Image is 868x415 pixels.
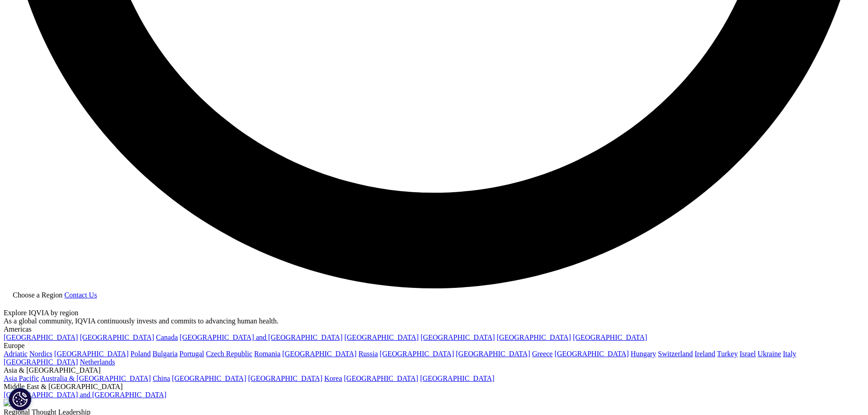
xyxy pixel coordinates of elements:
[4,333,78,341] a: [GEOGRAPHIC_DATA]
[80,333,154,341] a: [GEOGRAPHIC_DATA]
[282,350,357,358] a: [GEOGRAPHIC_DATA]
[4,350,27,358] a: Adriatic
[783,350,796,358] a: Italy
[9,388,31,410] button: Cookies Settings
[456,350,530,358] a: [GEOGRAPHIC_DATA]
[420,374,494,382] a: [GEOGRAPHIC_DATA]
[497,333,571,341] a: [GEOGRAPHIC_DATA]
[4,317,864,325] div: As a global community, IQVIA continuously invests and commits to advancing human health.
[740,350,756,358] a: Israel
[29,350,52,358] a: Nordics
[344,333,419,341] a: [GEOGRAPHIC_DATA]
[64,291,97,299] a: Contact Us
[555,350,629,358] a: [GEOGRAPHIC_DATA]
[248,374,323,382] a: [GEOGRAPHIC_DATA]
[54,350,128,358] a: [GEOGRAPHIC_DATA]
[254,350,281,358] a: Romania
[153,350,178,358] a: Bulgaria
[4,358,78,366] a: [GEOGRAPHIC_DATA]
[4,366,864,374] div: Asia & [GEOGRAPHIC_DATA]
[658,350,693,358] a: Switzerland
[631,350,656,358] a: Hungary
[421,333,495,341] a: [GEOGRAPHIC_DATA]
[4,391,166,399] a: [GEOGRAPHIC_DATA] and [GEOGRAPHIC_DATA]
[4,399,11,406] img: 2093_analyzing-data-using-big-screen-display-and-laptop.png
[758,350,781,358] a: Ukraine
[153,374,170,382] a: China
[206,350,252,358] a: Czech Republic
[573,333,647,341] a: [GEOGRAPHIC_DATA]
[359,350,378,358] a: Russia
[380,350,454,358] a: [GEOGRAPHIC_DATA]
[130,350,150,358] a: Poland
[532,350,553,358] a: Greece
[717,350,738,358] a: Turkey
[4,383,864,391] div: Middle East & [GEOGRAPHIC_DATA]
[344,374,418,382] a: [GEOGRAPHIC_DATA]
[180,350,204,358] a: Portugal
[156,333,178,341] a: Canada
[4,374,39,382] a: Asia Pacific
[13,291,62,299] span: Choose a Region
[180,333,342,341] a: [GEOGRAPHIC_DATA] and [GEOGRAPHIC_DATA]
[4,309,864,317] div: Explore IQVIA by region
[80,358,115,366] a: Netherlands
[41,374,151,382] a: Australia & [GEOGRAPHIC_DATA]
[4,342,864,350] div: Europe
[324,374,342,382] a: Korea
[4,325,864,333] div: Americas
[172,374,246,382] a: [GEOGRAPHIC_DATA]
[695,350,715,358] a: Ireland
